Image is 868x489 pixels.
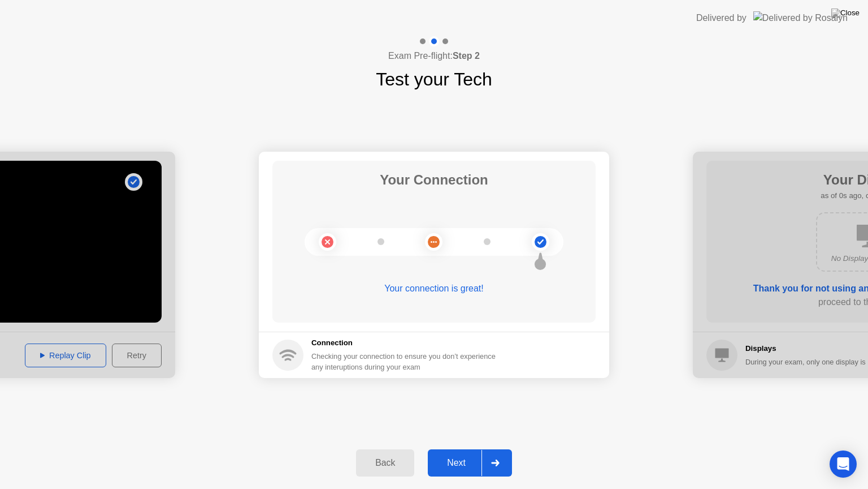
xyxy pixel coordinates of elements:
div: Open Intercom Messenger [830,451,857,478]
button: Back [356,449,414,477]
div: Next [431,458,481,468]
b: Step 2 [453,51,480,61]
img: Close [831,8,860,18]
h4: Exam Pre-flight: [388,49,480,63]
h5: Connection [311,337,502,349]
button: Next [428,449,512,477]
img: Delivered by Rosalyn [753,11,848,24]
div: Your connection is great! [272,282,596,295]
h1: Test your Tech [376,66,492,93]
div: Back [359,458,411,468]
div: Delivered by [696,11,747,25]
h1: Your Connection [380,170,488,190]
div: Checking your connection to ensure you don’t experience any interuptions during your exam [311,351,502,372]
